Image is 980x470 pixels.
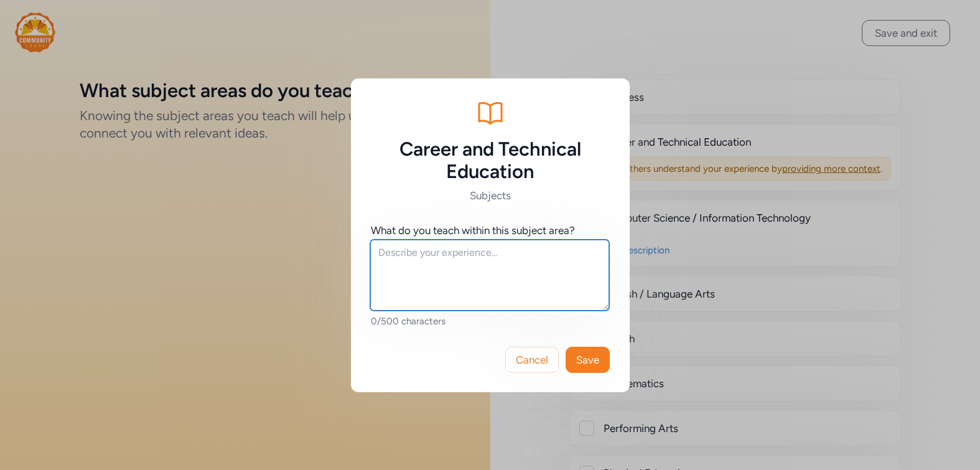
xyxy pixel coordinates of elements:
div: What do you teach within this subject area? [371,223,575,238]
span: 0/500 characters [371,316,446,327]
h6: Subjects [371,188,610,203]
span: Save [576,352,599,367]
button: Save [566,347,610,373]
button: Cancel [505,347,559,373]
h5: Career and Technical Education [371,138,610,183]
span: Cancel [516,352,548,367]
